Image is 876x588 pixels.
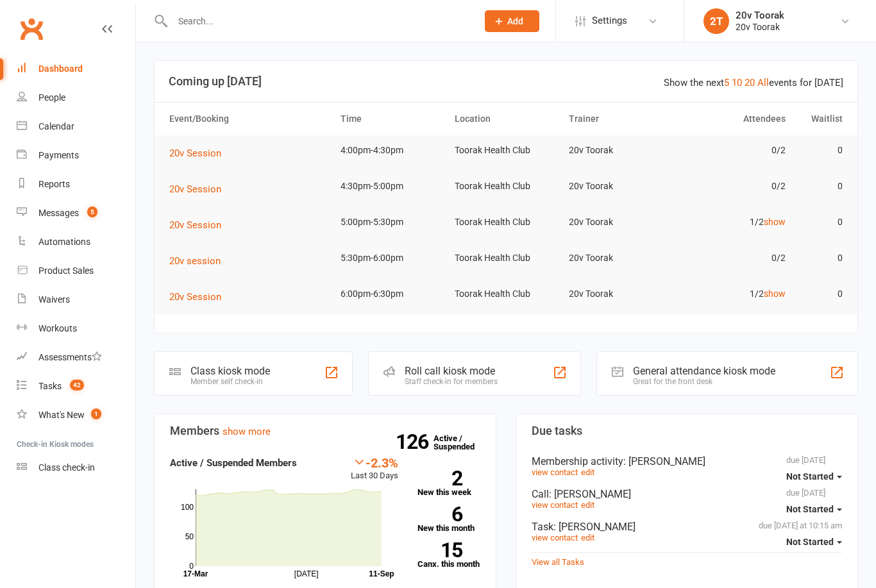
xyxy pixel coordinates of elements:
th: Location [449,103,563,135]
div: Great for the front desk [633,377,775,386]
span: 20v Session [169,219,221,231]
span: Settings [592,6,627,35]
button: 20v Session [169,146,230,161]
h3: Members [170,424,480,437]
td: 0 [791,243,848,273]
a: What's New1 [17,401,135,430]
td: 0 [791,135,848,165]
td: 20v Toorak [563,135,677,165]
button: 20v Session [169,217,230,233]
td: 0 [791,171,848,201]
span: Add [507,16,523,26]
td: 20v Toorak [563,171,677,201]
div: Reports [38,179,70,189]
a: view contact [532,467,578,477]
span: Not Started [786,537,834,547]
a: show [764,217,786,227]
div: Class kiosk mode [190,365,270,377]
a: edit [581,533,594,542]
span: 20v session [169,255,221,267]
div: Member self check-in [190,377,270,386]
h3: Due tasks [532,424,842,437]
td: 0 [791,207,848,237]
div: 2T [703,8,729,34]
div: People [38,92,65,103]
td: Toorak Health Club [449,207,563,237]
strong: 126 [396,432,434,451]
div: Calendar [38,121,74,131]
a: 20 [745,77,755,88]
a: Reports [17,170,135,199]
strong: 2 [417,469,462,488]
td: 1/2 [677,207,791,237]
a: edit [581,500,594,510]
div: Staff check-in for members [405,377,498,386]
div: Automations [38,237,90,247]
h3: Coming up [DATE] [169,75,843,88]
a: 2New this week [417,471,481,496]
div: Show the next events for [DATE] [664,75,843,90]
button: 20v Session [169,289,230,305]
a: View all Tasks [532,557,584,567]
td: 20v Toorak [563,207,677,237]
strong: 15 [417,541,462,560]
td: 6:00pm-6:30pm [335,279,449,309]
div: Class check-in [38,462,95,473]
div: Tasks [38,381,62,391]
span: 42 [70,380,84,391]
td: 0/2 [677,243,791,273]
span: 20v Session [169,291,221,303]
button: Add [485,10,539,32]
td: Toorak Health Club [449,243,563,273]
input: Search... [169,12,468,30]
a: 5 [724,77,729,88]
a: show [764,289,786,299]
div: Product Sales [38,265,94,276]
td: 5:30pm-6:00pm [335,243,449,273]
td: 0/2 [677,135,791,165]
div: Waivers [38,294,70,305]
div: Payments [38,150,79,160]
a: view contact [532,533,578,542]
a: 6New this month [417,507,481,532]
button: 20v session [169,253,230,269]
div: 20v Toorak [736,21,784,33]
a: Class kiosk mode [17,453,135,482]
div: What's New [38,410,85,420]
span: 5 [87,206,97,217]
button: Not Started [786,530,842,553]
a: Clubworx [15,13,47,45]
td: Toorak Health Club [449,171,563,201]
td: 5:00pm-5:30pm [335,207,449,237]
th: Trainer [563,103,677,135]
a: Dashboard [17,55,135,83]
td: Toorak Health Club [449,135,563,165]
a: view contact [532,500,578,510]
td: 1/2 [677,279,791,309]
span: 20v Session [169,183,221,195]
a: 15Canx. this month [417,542,481,568]
a: People [17,83,135,112]
a: edit [581,467,594,477]
a: Product Sales [17,256,135,285]
td: 4:00pm-4:30pm [335,135,449,165]
td: 0 [791,279,848,309]
td: Toorak Health Club [449,279,563,309]
td: 20v Toorak [563,243,677,273]
a: Automations [17,228,135,256]
strong: 6 [417,505,462,524]
span: Not Started [786,504,834,514]
div: Messages [38,208,79,218]
div: Workouts [38,323,77,333]
a: Calendar [17,112,135,141]
div: Last 30 Days [351,455,398,483]
a: show more [223,426,271,437]
span: 20v Session [169,147,221,159]
td: 20v Toorak [563,279,677,309]
a: 126Active / Suspended [434,424,490,460]
th: Waitlist [791,103,848,135]
button: Not Started [786,465,842,488]
div: Assessments [38,352,102,362]
div: General attendance kiosk mode [633,365,775,377]
span: : [PERSON_NAME] [623,455,705,467]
